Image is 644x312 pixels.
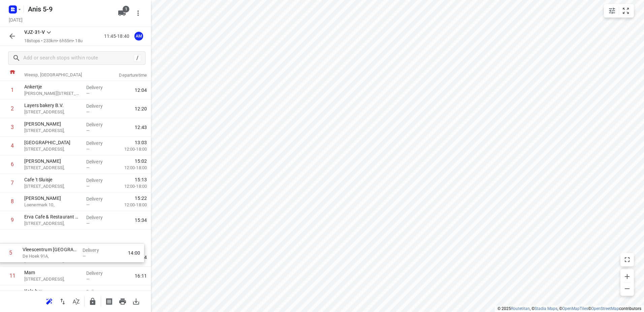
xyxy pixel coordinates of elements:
[116,298,129,304] span: Print route
[605,4,619,18] button: Map settings
[511,306,530,311] a: Routetitan
[497,306,641,311] li: © 2025 , © , © © contributors
[102,72,147,79] p: Departure time
[123,6,129,12] span: 1
[86,295,99,308] button: Lock route
[604,4,634,18] div: small contained button group
[24,72,94,78] p: Weesp, [GEOGRAPHIC_DATA]
[132,29,146,43] button: AM
[24,29,45,36] p: VJZ-31-V
[102,298,116,304] span: Print shipping labels
[132,33,146,39] span: Assigned to Anis M
[131,6,145,20] button: More
[42,298,56,304] span: Reoptimize route
[25,4,112,15] h5: Rename
[619,4,633,18] button: Fit zoom
[562,306,588,311] a: OpenMapTiles
[104,33,132,40] p: 11:45-18:40
[24,38,83,44] p: 18 stops • 233km • 6h55m • 18u
[591,306,619,311] a: OpenStreetMap
[6,16,25,24] h5: Project date
[134,32,143,41] div: AM
[115,6,129,20] button: 1
[535,306,557,311] a: Stadia Maps
[134,54,141,62] div: /
[69,298,83,304] span: Sort by time window
[129,298,143,304] span: Download route
[56,298,69,304] span: Reverse route
[23,53,134,63] input: Add or search stops within route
